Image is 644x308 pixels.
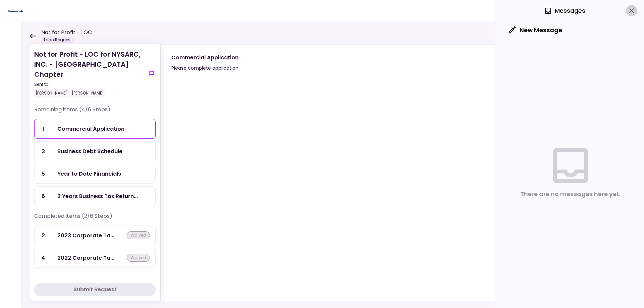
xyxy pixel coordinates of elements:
div: 5 [35,164,52,183]
button: Submit Request [34,283,156,296]
button: show-messages [148,69,156,77]
div: waived [127,254,150,262]
div: Loan Request [41,37,74,43]
div: Commercial Application [171,53,238,62]
div: Business Debt Schedule [57,147,122,156]
a: 3Business Debt Schedule [34,141,156,161]
div: Year to Date Financials [57,170,121,178]
div: Commercial ApplicationPlease complete applicationshow-messages [160,44,631,301]
div: Completed items (2/6 Steps) [34,212,156,226]
div: [PERSON_NAME] [70,89,105,98]
button: New Message [503,21,568,39]
div: 3 [35,142,52,161]
a: 5Year to Date Financials [34,164,156,184]
iframe: jotform-iframe [171,83,618,298]
div: Not for Profit - LOC for NYSARC, INC. - [GEOGRAPHIC_DATA] Chapter [34,49,145,98]
div: 1 [35,119,52,138]
h1: Not for Profit - LOC [41,28,92,37]
div: There are no messages here yet. [520,189,621,199]
div: [PERSON_NAME] [34,89,69,98]
button: close [626,5,637,16]
div: Messages [544,6,585,16]
div: Submit Request [73,286,117,294]
div: 3 Years Business Tax Returns [57,192,138,200]
div: Remaining items (4/6 Steps) [34,106,156,119]
a: 63 Years Business Tax Returns [34,186,156,206]
div: 2023 Corporate Tax Returns [57,231,114,240]
div: 6 [35,187,52,206]
a: 1Commercial Application [34,119,156,139]
div: Please complete application [171,64,238,72]
div: waived [127,231,150,239]
div: 2 [35,226,52,245]
img: Partner icon [7,6,24,16]
a: 22023 Corporate Tax Returnswaived [34,226,156,245]
div: Sent to: [34,81,145,87]
div: 4 [35,248,52,267]
div: Commercial Application [57,125,124,133]
a: 42022 Corporate Tax Returnswaived [34,248,156,268]
div: 2022 Corporate Tax Returns [57,254,114,262]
